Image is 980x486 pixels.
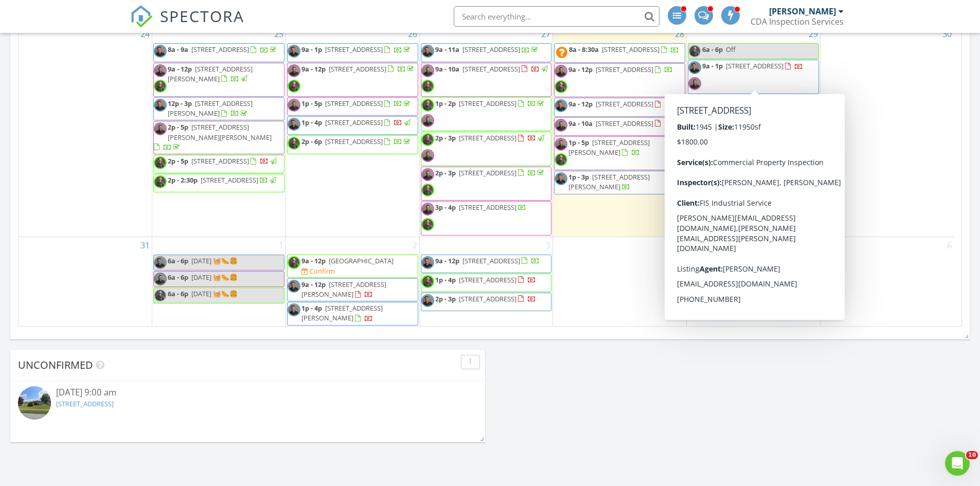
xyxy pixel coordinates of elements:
a: 9a - 12p [STREET_ADDRESS] [421,255,552,273]
span: 2p - 3p [435,168,456,177]
img: sean_headshot_2.jpg [421,149,434,162]
span: 1p - 4p [301,118,322,127]
img: resized_dustin_headshots_003.jpg [154,45,167,58]
span: 12p - 3p [168,99,192,108]
span: [DATE] 🧺🌭🍔 [191,289,238,298]
a: 9a - 10a [STREET_ADDRESS] [435,64,549,74]
a: 2p - 3p [STREET_ADDRESS] [435,168,546,177]
span: 9a - 12p [301,256,326,265]
img: resized_dustin_headshots_003.jpg [154,256,167,269]
a: Go to September 3, 2025 [544,237,553,254]
span: [DATE] 🧺🌭🍔 [191,273,238,282]
a: 1p - 4p [STREET_ADDRESS] [435,275,536,284]
a: 8a - 9a [STREET_ADDRESS] [168,45,278,54]
td: Go to September 6, 2025 [820,237,954,327]
span: 9a - 1p [702,61,723,70]
a: 9a - 11a [STREET_ADDRESS] [421,43,552,62]
a: 9a - 12p [STREET_ADDRESS][PERSON_NAME] [301,280,386,299]
a: 3p - 4p [STREET_ADDRESS] [421,201,552,235]
img: resized_dustin_headshots_003.jpg [288,45,300,58]
span: [STREET_ADDRESS] [191,156,249,166]
a: 12p - 3p [STREET_ADDRESS][PERSON_NAME] [168,99,253,118]
a: 9a - 12p [STREET_ADDRESS] [287,63,418,97]
a: 1p - 4p [STREET_ADDRESS] [421,274,552,292]
a: Go to September 4, 2025 [678,237,686,254]
img: resized_dustin_headshots_003.jpg [288,303,300,316]
span: 9a - 10a [568,119,593,128]
span: 2p - 3p [435,133,456,142]
a: 2p - 6p [STREET_ADDRESS] [301,137,412,146]
span: [STREET_ADDRESS] [726,61,783,70]
a: 2p - 3p [STREET_ADDRESS] [435,294,536,303]
img: 02082024_cda_headshots_065.jpg [688,45,701,58]
a: Go to September 5, 2025 [811,237,820,254]
span: 9a - 12p [568,65,593,74]
img: sean_headshot_2.jpg [421,168,434,181]
a: 2p - 5p [STREET_ADDRESS][PERSON_NAME][PERSON_NAME] [153,121,284,154]
a: 2p - 5p [STREET_ADDRESS][PERSON_NAME][PERSON_NAME] [154,122,272,151]
img: 02082024_cda_headshots_065.jpg [555,153,567,166]
a: Go to August 27, 2025 [539,26,553,42]
a: 9a - 10a [STREET_ADDRESS] [554,117,685,136]
iframe: Intercom live chat [945,451,970,476]
a: 9a - 10a [STREET_ADDRESS] [702,96,807,105]
span: 1p - 5p [301,99,322,108]
span: 2p - 5p [168,122,188,132]
a: [DATE] 9:00 am [STREET_ADDRESS] [18,386,477,422]
img: sean_headshot_2.jpg [288,99,300,112]
img: 02082024_cda_headshots_065.jpg [421,133,434,146]
span: [STREET_ADDRESS] [201,175,258,185]
span: [GEOGRAPHIC_DATA] [329,256,394,265]
img: 02082024_cda_headshots_065.jpg [421,99,434,112]
img: sean_headshot_2.jpg [288,64,300,77]
img: 02082024_cda_headshots_065.jpg [421,275,434,288]
a: 2p - 2:30p [STREET_ADDRESS] [153,174,284,192]
span: 9a - 12p [301,64,326,74]
div: CDA Inspection Services [751,16,844,27]
a: 1p - 5p [STREET_ADDRESS][PERSON_NAME] [554,136,685,170]
span: [STREET_ADDRESS][PERSON_NAME] [301,303,383,322]
a: 1p - 3p [STREET_ADDRESS][PERSON_NAME] [554,171,685,194]
a: Go to September 1, 2025 [277,237,286,254]
span: 6a - 6p [168,256,188,265]
span: 9a - 12p [168,64,192,74]
span: 10 [966,451,978,459]
a: 2p - 3p [STREET_ADDRESS] [421,293,552,311]
img: resized_dustin_headshots_003.jpg [288,280,300,293]
img: sean_headshot_2.jpg [154,64,167,77]
img: 02082024_cda_headshots_065.jpg [421,218,434,231]
span: 9a - 11a [435,45,459,54]
img: sean_headshot_2.jpg [421,64,434,77]
span: [STREET_ADDRESS][PERSON_NAME][PERSON_NAME] [168,122,272,141]
img: resized_dustin_headshots_003.jpg [688,96,701,109]
a: 1p - 4p [STREET_ADDRESS][PERSON_NAME] [702,256,783,275]
span: [STREET_ADDRESS] [596,65,653,74]
img: sean_headshot_2.jpg [688,77,701,90]
img: 02082024_cda_headshots_065.jpg [421,184,434,196]
a: Go to August 31, 2025 [138,237,152,254]
span: [STREET_ADDRESS] [462,45,520,54]
input: Search everything... [454,6,660,27]
a: 2p - 3p [STREET_ADDRESS] [421,167,552,201]
span: 1p - 5p [702,115,723,124]
a: Go to August 26, 2025 [406,26,419,42]
a: 9a - 1p [STREET_ADDRESS] [301,45,412,54]
a: 1p - 4p [STREET_ADDRESS][PERSON_NAME] [287,302,418,325]
span: [STREET_ADDRESS] [462,64,520,74]
a: 3p - 4p [STREET_ADDRESS] [435,203,526,212]
img: resized_dustin_headshots_003.jpg [421,294,434,307]
span: 2p - 6p [301,137,322,146]
span: 2p - 3p [435,294,456,303]
span: [STREET_ADDRESS][PERSON_NAME] [301,280,386,299]
img: sean_headshot_2.jpg [421,203,434,215]
a: Confirm [301,266,335,276]
img: The Best Home Inspection Software - Spectora [130,5,153,28]
a: 9a - 12p [GEOGRAPHIC_DATA] Confirm [287,255,418,278]
a: 1p - 4p [STREET_ADDRESS][PERSON_NAME] [301,303,383,322]
span: [STREET_ADDRESS] [459,275,516,284]
td: Go to September 2, 2025 [286,237,419,327]
span: 2p - 5p [168,156,188,166]
span: [STREET_ADDRESS][PERSON_NAME] [168,99,253,118]
span: 6a - 6p [702,45,723,54]
a: 9a - 12p [STREET_ADDRESS] [301,64,416,74]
